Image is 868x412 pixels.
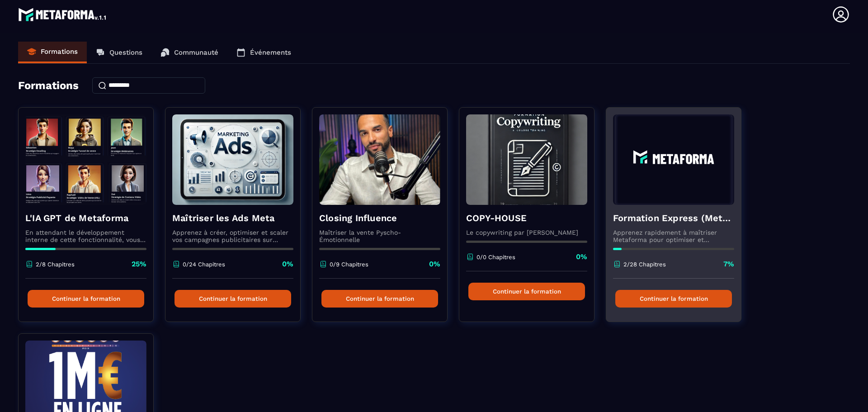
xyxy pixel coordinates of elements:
a: formation-backgroundFormation Express (Metaforma)Apprenez rapidement à maîtriser Metaforma pour o... [606,107,753,333]
button: Continuer la formation [321,290,438,308]
p: 2/28 Chapitres [623,261,666,268]
img: formation-background [319,114,440,205]
p: Formations [41,47,78,56]
button: Continuer la formation [468,283,585,300]
a: Formations [18,42,87,63]
h4: Formation Express (Metaforma) [613,212,734,224]
h4: Closing Influence [319,212,440,224]
h4: Formations [18,79,79,92]
p: 0/9 Chapitres [330,261,368,268]
p: Communauté [174,48,218,57]
img: logo [18,5,108,24]
p: 7% [723,259,734,269]
p: Apprenez à créer, optimiser et scaler vos campagnes publicitaires sur Facebook et Instagram. [172,229,293,243]
a: formation-backgroundL'IA GPT de MetaformaEn attendant le développement interne de cette fonctionn... [18,107,165,333]
p: Apprenez rapidement à maîtriser Metaforma pour optimiser et automatiser votre business. 🚀 [613,229,734,243]
button: Continuer la formation [615,290,732,308]
img: formation-background [25,114,146,205]
p: Maîtriser la vente Pyscho-Émotionnelle [319,229,440,243]
button: Continuer la formation [28,290,144,308]
p: Le copywriting par [PERSON_NAME] [466,229,587,236]
a: Communauté [151,42,227,63]
a: formation-backgroundCOPY-HOUSELe copywriting par [PERSON_NAME]0/0 Chapitres0%Continuer la formation [459,107,606,333]
button: Continuer la formation [175,290,291,308]
a: Événements [227,42,300,63]
img: formation-background [466,114,587,205]
p: 0% [429,259,440,269]
a: Questions [87,42,151,63]
p: 0% [576,252,587,262]
h4: Maîtriser les Ads Meta [172,212,293,224]
p: 0/0 Chapitres [476,254,515,260]
a: formation-backgroundClosing InfluenceMaîtriser la vente Pyscho-Émotionnelle0/9 Chapitres0%Continu... [312,107,459,333]
p: 25% [132,259,146,269]
img: formation-background [613,114,734,205]
h4: COPY-HOUSE [466,212,587,224]
p: Événements [250,48,291,57]
p: 0% [282,259,293,269]
img: formation-background [172,114,293,205]
a: formation-backgroundMaîtriser les Ads MetaApprenez à créer, optimiser et scaler vos campagnes pub... [165,107,312,333]
p: Questions [109,48,142,57]
h4: L'IA GPT de Metaforma [25,212,146,224]
p: 2/8 Chapitres [36,261,75,268]
p: En attendant le développement interne de cette fonctionnalité, vous pouvez déjà l’utiliser avec C... [25,229,146,243]
p: 0/24 Chapitres [183,261,225,268]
